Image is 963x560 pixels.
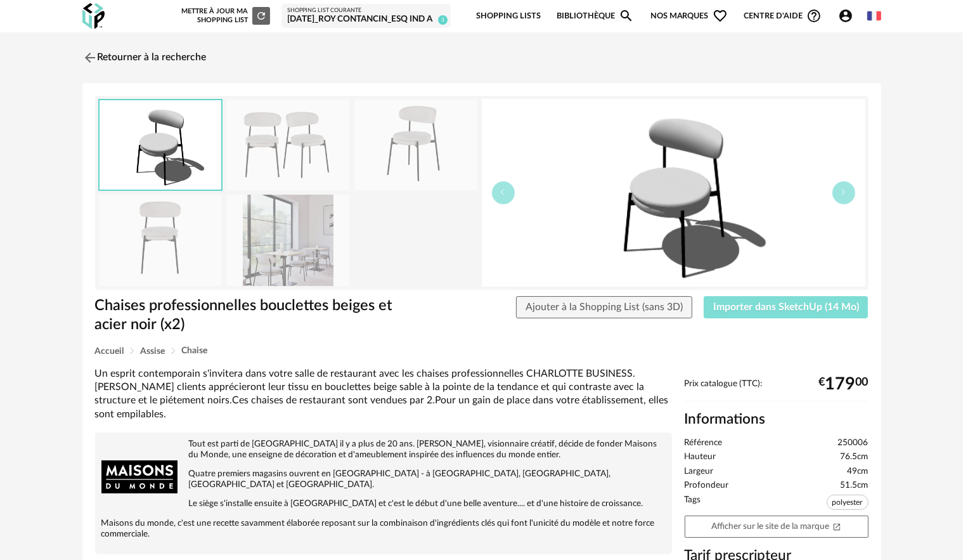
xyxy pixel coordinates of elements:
span: 250006 [838,438,869,449]
span: Tags [685,495,701,513]
p: Quatre premiers magasins ouvrent en [GEOGRAPHIC_DATA] - à [GEOGRAPHIC_DATA], [GEOGRAPHIC_DATA], [... [101,469,666,490]
button: Importer dans SketchUp (14 Mo) [704,296,869,319]
div: € 00 [819,379,869,389]
div: Un esprit contemporain s'invitera dans votre salle de restaurant avec les chaises professionnelle... [95,367,672,421]
span: 76.5cm [841,452,869,463]
span: Ajouter à la Shopping List (sans 3D) [526,302,683,312]
span: 3 [438,15,448,25]
div: Breadcrumb [95,346,869,356]
img: chaises-professionnelles-bouclettes-beiges-et-acier-noir-x2-1000-4-29-250006_4.jpg [99,195,222,285]
div: [DATE]_ROY CONTANCIN_ESQ IND A [287,14,445,25]
img: chaises-professionnelles-bouclettes-beiges-et-acier-noir-x2-1000-4-29-250006_2.jpg [226,100,349,190]
a: Afficher sur le site de la marqueOpen In New icon [685,516,869,538]
span: Refresh icon [255,12,267,19]
div: Mettre à jour ma Shopping List [179,7,270,25]
a: Shopping List courante [DATE]_ROY CONTANCIN_ESQ IND A 3 [287,7,445,25]
p: Le siège s'installe ensuite à [GEOGRAPHIC_DATA] et c'est le début d'une belle aventure.... et d'u... [101,498,666,509]
div: Prix catalogue (TTC): [685,379,869,402]
span: Chaise [182,346,208,355]
span: Account Circle icon [838,8,859,23]
h2: Informations [685,410,869,429]
span: 179 [825,379,856,389]
span: Magnify icon [619,8,634,23]
p: Maisons du monde, c'est une recette savamment élaborée reposant sur la combinaison d'ingrédients ... [101,518,666,540]
span: Hauteur [685,452,716,463]
span: Nos marques [650,1,728,31]
span: 51.5cm [841,480,869,492]
span: Centre d'aideHelp Circle Outline icon [744,8,822,23]
img: chaises-professionnelles-bouclettes-beiges-et-acier-noir-x2-1000-4-29-250006_3.jpg [226,195,349,285]
span: 49cm [848,466,869,478]
span: polyester [827,495,869,510]
span: Largeur [685,466,714,478]
h1: Chaises professionnelles bouclettes beiges et acier noir (x2) [95,296,410,335]
a: Retourner à la recherche [82,44,207,72]
span: Profondeur [685,480,729,492]
button: Ajouter à la Shopping List (sans 3D) [516,296,692,319]
span: Account Circle icon [838,8,853,23]
img: fr [867,9,881,23]
span: Assise [141,347,165,356]
img: thumbnail.png [482,99,865,287]
img: chaises-professionnelles-bouclettes-beiges-et-acier-noir-x2-1000-4-29-250006_1.jpg [354,100,477,190]
p: Tout est parti de [GEOGRAPHIC_DATA] il y a plus de 20 ans. [PERSON_NAME], visionnaire créatif, dé... [101,439,666,460]
a: BibliothèqueMagnify icon [557,1,634,31]
span: Référence [685,438,723,449]
span: Open In New icon [832,521,841,530]
div: Shopping List courante [287,7,445,15]
img: thumbnail.png [100,100,221,190]
img: brand logo [101,439,178,515]
img: OXP [82,3,105,29]
span: Accueil [95,347,124,356]
span: Heart Outline icon [713,8,728,23]
a: Shopping Lists [476,1,541,31]
span: Importer dans SketchUp (14 Mo) [713,302,859,312]
span: Help Circle Outline icon [806,8,822,23]
img: svg+xml;base64,PHN2ZyB3aWR0aD0iMjQiIGhlaWdodD0iMjQiIHZpZXdCb3g9IjAgMCAyNCAyNCIgZmlsbD0ibm9uZSIgeG... [82,50,98,65]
